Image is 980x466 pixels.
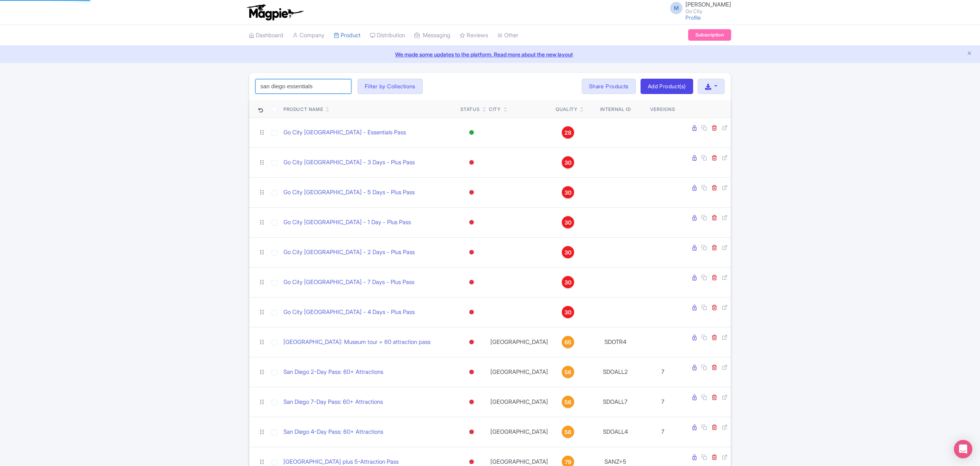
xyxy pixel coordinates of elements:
a: San Diego 4-Day Pass: 60+ Attractions [283,428,383,436]
a: Go City [GEOGRAPHIC_DATA] - 1 Day - Plus Pass [283,218,411,227]
a: Other [497,25,518,46]
a: Go City [GEOGRAPHIC_DATA] - Essentials Pass [283,128,406,137]
a: We made some updates to the platform. Read more about the new layout [5,50,975,58]
a: Go City [GEOGRAPHIC_DATA] - 3 Days - Plus Pass [283,158,415,167]
a: Go City [GEOGRAPHIC_DATA] - 2 Days - Plus Pass [283,248,415,257]
td: [GEOGRAPHIC_DATA] [486,327,553,357]
a: Go City [GEOGRAPHIC_DATA] - 7 Days - Plus Pass [283,278,414,287]
span: 65 [564,338,571,347]
a: 30 [556,186,580,198]
a: Dashboard [249,25,283,46]
div: Open Intercom Messenger [954,440,972,458]
span: 56 [564,368,571,377]
span: M [670,2,682,14]
a: 56 [556,366,580,378]
a: 30 [556,156,580,169]
small: Go City [685,9,731,14]
img: logo-ab69f6fb50320c5b225c76a69d11143b.png [245,4,305,21]
div: Quality [556,106,577,113]
th: Versions [647,100,678,118]
div: Inactive [468,277,475,288]
span: 7 [661,428,664,435]
span: 56 [564,398,571,407]
td: SDOALL7 [583,387,647,417]
a: Reviews [460,25,488,46]
span: 30 [564,218,571,227]
a: 30 [556,246,580,258]
span: 30 [564,188,571,197]
a: Messaging [414,25,450,46]
button: Filter by Collections [358,79,423,94]
span: [PERSON_NAME] [685,1,731,8]
div: Inactive [468,367,475,378]
a: Go City [GEOGRAPHIC_DATA] - 4 Days - Plus Pass [283,308,415,317]
a: 56 [556,396,580,408]
td: SDOALL4 [583,417,647,447]
div: Inactive [468,217,475,228]
td: [GEOGRAPHIC_DATA] [486,357,553,387]
div: Inactive [468,187,475,198]
span: 30 [564,278,571,287]
a: 30 [556,306,580,318]
span: 30 [564,308,571,317]
div: Inactive [468,157,475,168]
td: SDOALL2 [583,357,647,387]
input: Search product name, city, or interal id [255,79,351,94]
div: Status [460,106,480,113]
div: Product Name [283,106,323,113]
a: Company [293,25,324,46]
a: Product [334,25,361,46]
div: Active [468,127,475,138]
a: Go City [GEOGRAPHIC_DATA] - 5 Days - Plus Pass [283,188,415,197]
a: San Diego 7-Day Pass: 60+ Attractions [283,398,383,407]
a: Profile [685,14,701,21]
td: [GEOGRAPHIC_DATA] [486,417,553,447]
div: Inactive [468,337,475,348]
div: Inactive [468,397,475,408]
span: 28 [564,129,571,137]
span: 30 [564,159,571,167]
a: Add Product(s) [641,79,693,94]
button: Close announcement [967,50,972,58]
span: 30 [564,248,571,257]
td: [GEOGRAPHIC_DATA] [486,387,553,417]
a: Distribution [370,25,405,46]
a: 28 [556,126,580,139]
span: 7 [661,398,664,405]
div: Inactive [468,426,475,438]
a: 30 [556,216,580,228]
a: [GEOGRAPHIC_DATA]: Museum tour + 60 attraction pass [283,338,430,347]
a: Subscription [688,29,731,41]
td: SDOTR4 [583,327,647,357]
a: 65 [556,336,580,348]
a: 30 [556,276,580,288]
a: 56 [556,426,580,438]
div: Inactive [468,247,475,258]
span: 7 [661,368,664,375]
div: Inactive [468,307,475,318]
a: San Diego 2-Day Pass: 60+ Attractions [283,368,383,377]
a: Share Products [582,79,636,94]
a: M [PERSON_NAME] Go City [665,2,731,14]
span: 56 [564,428,571,436]
div: City [489,106,500,113]
th: Internal ID [583,100,647,118]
